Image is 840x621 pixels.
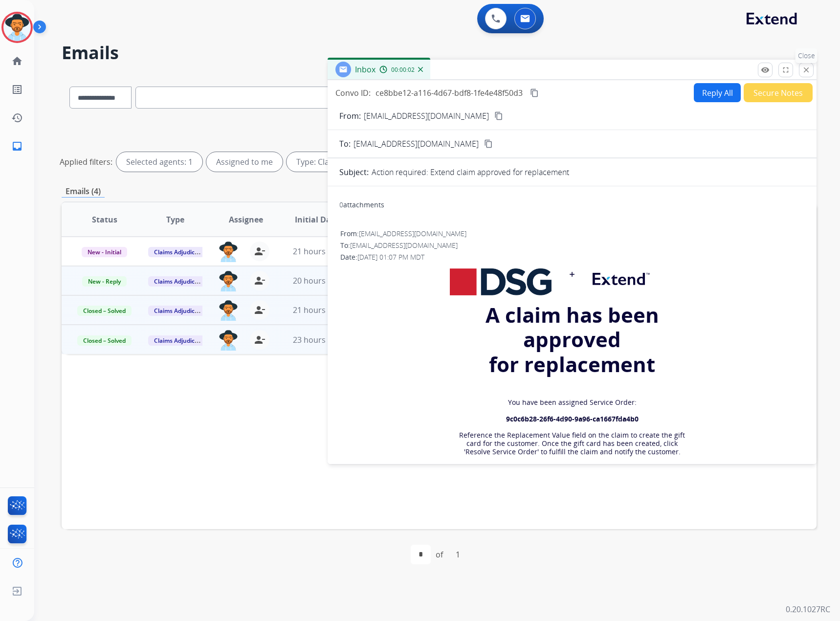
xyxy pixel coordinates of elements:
[340,229,804,239] div: From:
[166,214,184,225] span: Type
[455,399,689,407] p: You have been assigned Service Order:
[148,306,215,316] span: Claims Adjudication
[11,112,23,124] mat-icon: history
[436,549,443,560] div: of
[293,305,341,315] span: 21 hours ago
[339,110,361,122] p: From:
[339,138,351,150] p: To:
[530,89,539,97] mat-icon: content_copy
[293,275,341,286] span: 20 hours ago
[448,545,468,564] div: 1
[744,83,813,102] button: Secure Notes
[254,245,265,257] mat-icon: person_remove
[494,111,503,120] mat-icon: content_copy
[761,66,770,74] mat-icon: remove_red_eye
[796,48,818,63] p: Close
[287,152,414,172] div: Type: Claims Adjudication
[254,275,265,287] mat-icon: person_remove
[455,431,689,456] p: Reference the Replacement Value field on the claim to create the gift card for the customer. Once...
[293,246,341,257] span: 21 hours ago
[219,300,238,321] img: agent-avatar
[694,83,741,102] button: Reply All
[802,66,811,74] mat-icon: close
[372,166,569,178] p: Action required: Extend claim approved for replacement
[357,252,424,262] span: [DATE] 01:07 PM MDT
[355,64,376,75] span: Inbox
[364,110,489,122] p: [EMAIL_ADDRESS][DOMAIN_NAME]
[295,214,339,225] span: Initial Date
[148,247,215,257] span: Claims Adjudication
[350,241,458,250] span: [EMAIL_ADDRESS][DOMAIN_NAME]
[340,252,804,262] div: Date:
[60,156,112,168] p: Applied filters:
[3,14,31,41] img: avatar
[339,166,369,178] p: Subject:
[148,276,215,287] span: Claims Adjudication
[219,330,238,351] img: agent-avatar
[62,185,105,198] p: Emails (4)
[219,271,238,291] img: agent-avatar
[339,200,343,209] span: 0
[77,306,132,316] span: Closed – Solved
[486,301,659,378] strong: A claim has been approved for replacement
[506,414,639,423] strong: 9c0c6b28-26f6-4d90-9a96-ca1667fda4b0
[359,229,466,238] span: [EMAIL_ADDRESS][DOMAIN_NAME]
[450,268,552,295] img: DSG logo
[786,603,830,615] p: 0.20.1027RC
[77,335,132,346] span: Closed – Solved
[82,247,127,257] span: New - Initial
[569,265,575,284] img: plus_1.png
[148,335,215,346] span: Claims Adjudication
[593,273,650,285] img: Extend%E2%84%A2_color%20%281%29.png
[391,66,415,74] span: 00:00:02
[219,242,238,262] img: agent-avatar
[376,88,523,98] span: ce8bbe12-a116-4d67-bdf8-1fe4e48f50d3
[335,87,371,99] p: Convo ID:
[293,334,341,345] span: 23 hours ago
[11,140,23,152] mat-icon: inbox
[11,84,23,95] mat-icon: list_alt
[339,200,384,210] div: attachments
[799,63,814,77] button: Close
[340,241,804,250] div: To:
[254,334,265,346] mat-icon: person_remove
[229,214,263,225] span: Assignee
[11,55,23,67] mat-icon: home
[92,214,117,225] span: Status
[116,152,202,172] div: Selected agents: 1
[354,138,479,150] span: [EMAIL_ADDRESS][DOMAIN_NAME]
[62,43,817,63] h2: Emails
[206,152,283,172] div: Assigned to me
[254,304,265,316] mat-icon: person_remove
[82,276,127,287] span: New - Reply
[781,66,790,74] mat-icon: fullscreen
[484,139,493,148] mat-icon: content_copy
